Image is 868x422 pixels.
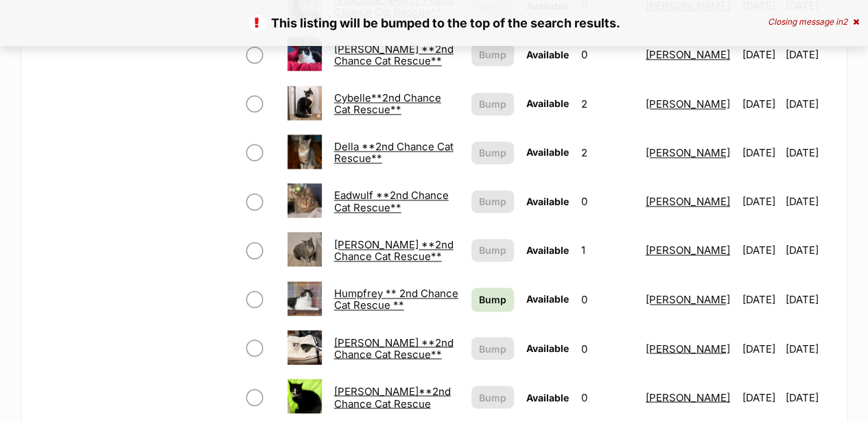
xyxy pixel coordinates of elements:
img: Clessie **2nd Chance Cat Rescue** [288,36,322,71]
a: Humpfrey ** 2nd Chance Cat Rescue ** [334,287,458,312]
img: Cybelle**2nd Chance Cat Rescue** [288,86,322,120]
a: Della **2nd Chance Cat Rescue** [334,140,454,165]
td: [DATE] [737,31,784,78]
td: [DATE] [737,373,784,421]
a: [PERSON_NAME] **2nd Chance Cat Rescue** [334,336,454,360]
span: Available [526,342,569,353]
span: Available [526,146,569,158]
td: [DATE] [785,325,832,372]
p: This listing will be bumped to the top of the search results. [14,14,854,32]
td: [DATE] [737,80,784,128]
span: Bump [479,390,506,404]
a: [PERSON_NAME] [646,146,730,159]
img: Jackie **2nd Chance Cat Rescue** [288,330,322,364]
span: Bump [479,341,506,355]
span: Available [526,97,569,109]
td: [DATE] [785,178,832,225]
td: [DATE] [785,129,832,176]
td: [DATE] [737,226,784,274]
a: [PERSON_NAME] [646,48,730,61]
td: [DATE] [737,276,784,323]
td: [DATE] [737,178,784,225]
button: Bump [471,141,514,164]
button: Bump [471,386,514,408]
a: [PERSON_NAME] [646,390,730,403]
button: Bump [471,43,514,66]
button: Bump [471,337,514,360]
span: Available [526,391,569,403]
button: Bump [471,190,514,213]
a: [PERSON_NAME] **2nd Chance Cat Rescue** [334,238,454,263]
a: [PERSON_NAME] **2nd Chance Cat Rescue** [334,43,454,67]
a: [PERSON_NAME] [646,97,730,110]
td: [DATE] [737,325,784,372]
span: Bump [479,243,506,257]
td: 2 [576,129,639,176]
a: [PERSON_NAME] [646,342,730,355]
a: Cybelle**2nd Chance Cat Rescue** [334,91,441,116]
a: [PERSON_NAME] [646,293,730,306]
a: Bump [471,288,514,312]
div: Closing message in [768,17,859,27]
td: [DATE] [785,226,832,274]
td: 1 [576,226,639,274]
span: Bump [479,47,506,62]
td: [DATE] [737,129,784,176]
span: Bump [479,194,506,209]
td: 0 [576,178,639,225]
td: [DATE] [785,80,832,128]
span: Available [526,49,569,60]
td: [DATE] [785,31,832,78]
span: Bump [479,145,506,160]
td: [DATE] [785,276,832,323]
td: [DATE] [785,373,832,421]
td: 0 [576,325,639,372]
td: 0 [576,373,639,421]
button: Bump [471,93,514,115]
a: [PERSON_NAME] [646,244,730,257]
span: 2 [843,16,847,27]
td: 0 [576,276,639,323]
span: Available [526,244,569,256]
td: 0 [576,31,639,78]
td: 2 [576,80,639,128]
span: Bump [479,97,506,111]
a: [PERSON_NAME]**2nd Chance Cat Rescue [334,384,451,409]
a: [PERSON_NAME] [646,195,730,208]
span: Available [526,293,569,305]
span: Bump [479,292,506,307]
a: Eadwulf **2nd Chance Cat Rescue** [334,189,449,213]
button: Bump [471,239,514,261]
span: Available [526,196,569,207]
